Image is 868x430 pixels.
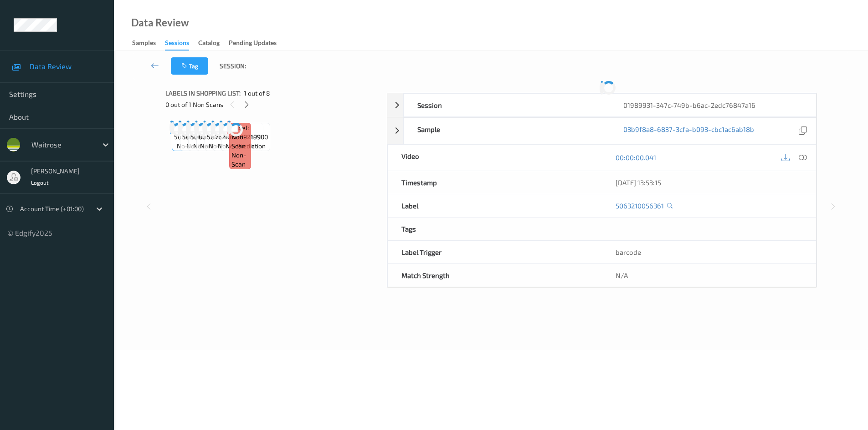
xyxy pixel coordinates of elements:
[388,145,602,171] div: Video
[231,123,249,151] span: Label: Non-Scan
[198,38,220,50] div: Catalog
[388,218,602,240] div: Tags
[193,142,233,151] span: no-prediction
[177,142,217,151] span: no-prediction
[387,93,817,117] div: Session01989931-347c-749b-b6ac-2edc76847a16
[229,38,277,50] div: Pending Updates
[616,153,656,162] a: 00:00:00.041
[387,117,817,144] div: Sample03b9f8a8-6837-3cfa-b093-cbc1ac6ab18b
[220,61,246,71] span: Session:
[616,201,664,210] a: 5063210056361
[209,142,249,151] span: no-prediction
[623,125,754,137] a: 03b9f8a8-6837-3cfa-b093-cbc1ac6ab18b
[132,37,165,50] a: Samples
[404,94,610,116] div: Session
[610,94,816,116] div: 01989931-347c-749b-b6ac-2edc76847a16
[388,194,602,217] div: Label
[404,118,610,144] div: Sample
[131,18,189,27] div: Data Review
[165,99,380,110] div: 0 out of 1 Non Scans
[616,178,802,187] div: [DATE] 13:53:15
[231,151,249,169] span: non-scan
[388,241,602,263] div: Label Trigger
[602,241,816,263] div: barcode
[165,37,198,51] a: Sessions
[165,89,241,98] span: Labels in shopping list:
[132,38,156,50] div: Samples
[602,264,816,287] div: N/A
[229,37,286,50] a: Pending Updates
[388,171,602,194] div: Timestamp
[200,142,240,151] span: no-prediction
[171,57,208,75] button: Tag
[165,38,189,51] div: Sessions
[226,142,266,151] span: no-prediction
[244,89,270,98] span: 1 out of 8
[218,142,258,151] span: no-prediction
[198,37,229,50] a: Catalog
[388,264,602,287] div: Match Strength
[186,142,226,151] span: no-prediction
